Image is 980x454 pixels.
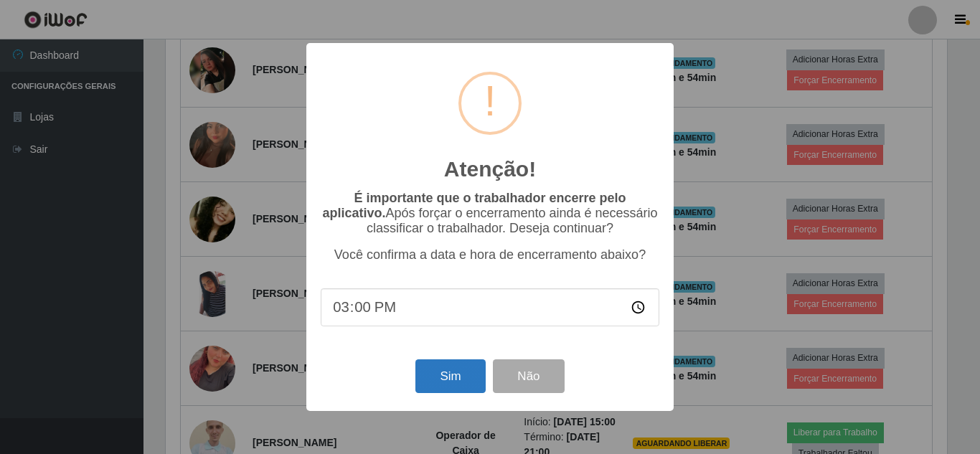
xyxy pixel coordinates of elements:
button: Sim [415,359,485,393]
h2: Atenção! [444,156,536,182]
p: Você confirma a data e hora de encerramento abaixo? [321,247,659,263]
b: É importante que o trabalhador encerre pelo aplicativo. [322,191,626,220]
p: Após forçar o encerramento ainda é necessário classificar o trabalhador. Deseja continuar? [321,191,659,236]
button: Não [493,359,564,393]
